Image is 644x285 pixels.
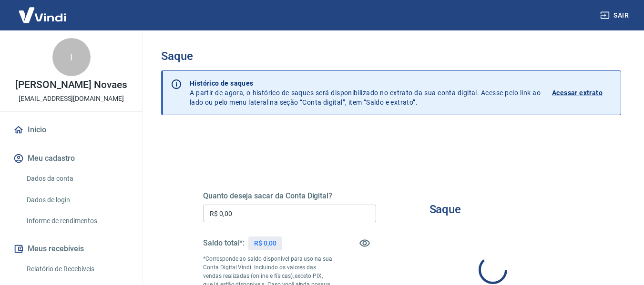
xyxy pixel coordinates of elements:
[11,0,73,29] img: Vindi
[19,94,124,104] p: [EMAIL_ADDRESS][DOMAIN_NAME]
[203,238,245,248] h5: Saldo total*:
[52,38,91,76] div: I
[23,259,131,279] a: Relatório de Recebíveis
[429,203,461,216] h3: Saque
[598,7,633,24] button: Sair
[11,238,131,259] button: Meus recebíveis
[23,190,131,210] a: Dados de login
[254,238,276,248] p: R$ 0,00
[161,49,621,63] h3: Saque
[190,79,541,88] p: Histórico de saques
[11,119,131,140] a: Início
[15,80,127,90] p: [PERSON_NAME] Novaes
[11,148,131,169] button: Meu cadastro
[203,191,376,201] h5: Quanto deseja sacar da Conta Digital?
[23,169,131,188] a: Dados da conta
[552,79,613,107] a: Acessar extrato
[552,88,603,98] p: Acessar extrato
[190,79,541,107] p: A partir de agora, o histórico de saques será disponibilizado no extrato da sua conta digital. Ac...
[23,211,131,231] a: Informe de rendimentos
